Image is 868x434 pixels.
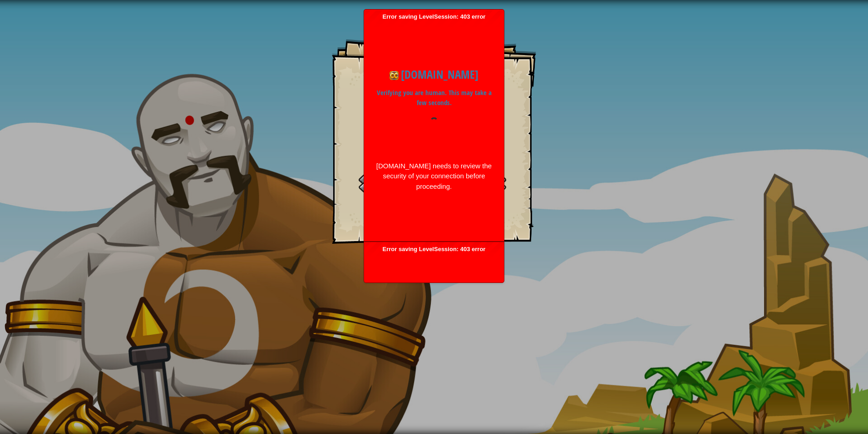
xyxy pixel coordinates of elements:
[375,161,493,192] div: [DOMAIN_NAME] needs to review the security of your connection before proceeding.
[375,88,493,108] p: Verifying you are human. This may take a few seconds.
[390,71,399,80] img: Icon for codecombat.com
[375,66,493,83] h1: [DOMAIN_NAME]
[369,13,499,237] span: Error saving LevelSession: 403 error
[369,246,499,326] span: Error saving LevelSession: 403 error
[5,6,65,14] span: Hi. Need any help?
